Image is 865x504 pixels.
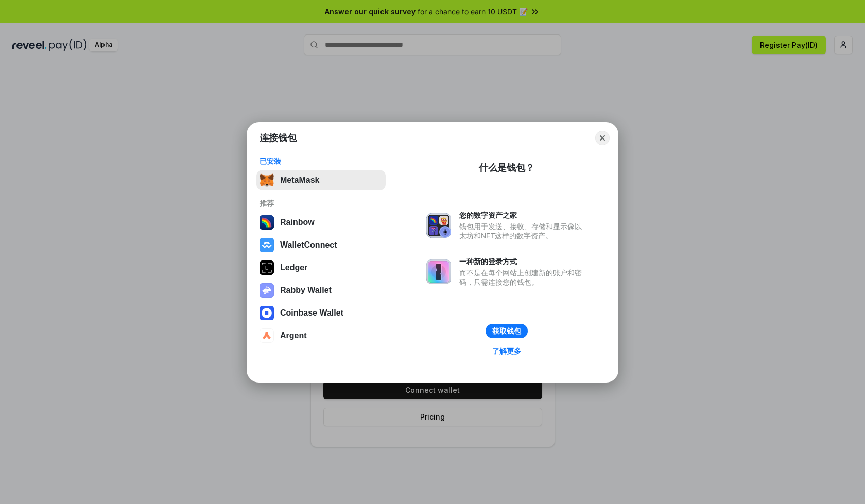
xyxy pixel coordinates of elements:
[459,222,587,240] div: 钱包用于发送、接收、存储和显示像以太坊和NFT这样的数字资产。
[259,306,274,320] img: svg+xml,%3Csvg%20width%3D%2228%22%20height%3D%2228%22%20viewBox%3D%220%200%2028%2028%22%20fill%3D...
[459,268,587,287] div: 而不是在每个网站上创建新的账户和密码，只需连接您的钱包。
[280,240,337,250] div: WalletConnect
[492,346,521,356] div: 了解更多
[280,286,332,295] div: Rabby Wallet
[259,157,383,166] div: 已安装
[259,199,383,208] div: 推荐
[486,344,527,358] a: 了解更多
[486,324,528,338] button: 获取钱包
[280,218,315,227] div: Rainbow
[259,238,274,252] img: svg+xml,%3Csvg%20width%3D%2228%22%20height%3D%2228%22%20viewBox%3D%220%200%2028%2028%22%20fill%3D...
[259,215,274,230] img: svg+xml,%3Csvg%20width%3D%22120%22%20height%3D%22120%22%20viewBox%3D%220%200%20120%20120%22%20fil...
[256,170,386,190] button: MetaMask
[259,283,274,298] img: svg+xml,%3Csvg%20xmlns%3D%22http%3A%2F%2Fwww.w3.org%2F2000%2Fsvg%22%20fill%3D%22none%22%20viewBox...
[280,308,343,318] div: Coinbase Wallet
[256,212,386,233] button: Rainbow
[479,162,534,174] div: 什么是钱包？
[492,326,521,336] div: 获取钱包
[280,176,319,185] div: MetaMask
[259,260,274,275] img: svg+xml,%3Csvg%20xmlns%3D%22http%3A%2F%2Fwww.w3.org%2F2000%2Fsvg%22%20width%3D%2228%22%20height%3...
[256,280,386,301] button: Rabby Wallet
[259,173,274,187] img: svg+xml,%3Csvg%20fill%3D%22none%22%20height%3D%2233%22%20viewBox%3D%220%200%2035%2033%22%20width%...
[280,263,307,272] div: Ledger
[459,257,587,266] div: 一种新的登录方式
[426,213,451,238] img: svg+xml,%3Csvg%20xmlns%3D%22http%3A%2F%2Fwww.w3.org%2F2000%2Fsvg%22%20fill%3D%22none%22%20viewBox...
[256,257,386,278] button: Ledger
[426,259,451,284] img: svg+xml,%3Csvg%20xmlns%3D%22http%3A%2F%2Fwww.w3.org%2F2000%2Fsvg%22%20fill%3D%22none%22%20viewBox...
[259,132,297,144] h1: 连接钱包
[459,211,587,220] div: 您的数字资产之家
[256,303,386,323] button: Coinbase Wallet
[280,331,307,340] div: Argent
[259,328,274,343] img: svg+xml,%3Csvg%20width%3D%2228%22%20height%3D%2228%22%20viewBox%3D%220%200%2028%2028%22%20fill%3D...
[256,325,386,346] button: Argent
[256,235,386,255] button: WalletConnect
[595,131,610,145] button: Close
